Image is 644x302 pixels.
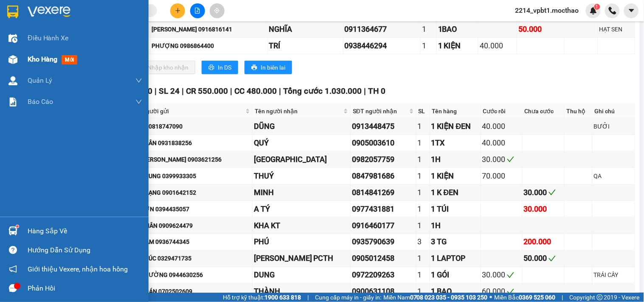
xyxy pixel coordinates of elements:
span: Cung cấp máy in - giấy in: [315,293,381,302]
div: 30.000 [524,187,563,199]
div: 0913448475 [352,120,414,132]
span: Người gửi [142,106,244,116]
img: warehouse-icon [8,226,17,235]
td: THÀNH [253,284,351,300]
div: 1 GÓI [431,269,479,281]
div: 1H [431,220,479,232]
span: SĐT người nhận [353,106,407,116]
span: notification [9,265,17,273]
td: DUNG [253,267,351,284]
div: NHÂN 0909624479 [141,221,251,230]
span: down [135,98,142,105]
button: caret-down [624,3,639,18]
span: In biên lai [261,63,285,72]
div: 40.000 [480,40,515,52]
sup: 1 [594,4,600,10]
span: Đơn 20 [125,86,152,96]
div: TRUNG 0399933305 [141,171,251,181]
div: 1 KIỆN [431,170,479,182]
div: 1 KIỆN ĐEN [431,120,479,132]
td: 0913448475 [351,118,416,135]
th: Tên hàng [430,104,481,118]
td: PHÚ [253,234,351,251]
div: 1 [422,40,435,52]
div: BƯỞI [594,122,633,131]
th: Ghi chú [593,104,635,118]
span: 2214_vpbt1.mocthao [509,5,586,16]
div: vũ 0818747090 [141,122,251,131]
div: 1 KIỆN [438,40,477,52]
td: DŨNG [253,118,351,135]
div: 0977431881 [352,203,414,215]
span: Quản Lý [28,75,52,86]
div: [PERSON_NAME] 0916816141 [152,25,266,34]
span: SL 24 [159,86,180,96]
div: 0903717144 [7,47,75,59]
div: 1 [418,269,428,281]
div: Hàng sắp về [28,225,142,238]
td: 0977431881 [351,201,416,218]
span: Gửi: [7,7,20,16]
div: 1 BAO [431,286,479,298]
td: 0938446294 [343,38,421,54]
span: Kho hàng [28,55,57,63]
span: check [507,156,515,163]
div: 0935790639 [352,236,414,248]
td: THUÝ [253,168,351,185]
div: 3 TG [431,236,479,248]
div: 30.000 [482,154,521,165]
div: TOÁN 0702502609 [141,287,251,296]
span: Nhận: [81,7,101,16]
span: | [155,86,157,96]
div: 50.000 [524,253,563,265]
div: TRÂN 0931838256 [141,138,251,148]
span: check [548,255,556,263]
div: THÀNH [254,286,349,298]
span: | [364,86,366,96]
td: 0847981686 [351,168,416,185]
div: TRÚC 0329471735 [141,254,251,263]
button: printerIn DS [202,61,238,74]
div: 1 [418,120,428,132]
div: [PERSON_NAME] PCTH [254,253,349,265]
div: TRÍ [269,40,342,52]
span: check [507,288,515,296]
td: 0905003610 [351,135,416,151]
td: A TÝ [253,201,351,218]
button: file-add [190,3,205,18]
span: Giới thiệu Vexere, nhận hoa hồng [28,264,128,274]
div: QUÝ [254,137,349,149]
td: 0905012458 [351,251,416,267]
div: 0913420440 [81,36,167,48]
button: printerIn biên lai [245,61,292,74]
span: Miền Nam [383,293,488,302]
span: | [231,86,233,96]
img: warehouse-icon [8,55,17,64]
div: QA [594,171,633,181]
div: THUÝ [254,170,349,182]
img: warehouse-icon [8,76,17,85]
img: logo-vxr [7,6,18,18]
div: 1 [418,187,428,199]
div: 1 [418,154,428,165]
div: 1TX [431,137,479,149]
th: SL [416,104,430,118]
div: 1 [418,203,428,215]
td: 0972209263 [351,267,416,284]
span: In DS [218,63,231,72]
strong: 0708 023 035 - 0935 103 250 [410,294,488,301]
th: Cước rồi [481,104,523,118]
span: Miền Bắc [495,293,556,302]
td: NHẬT TÂN [253,151,351,168]
div: 0982057759 [352,154,414,165]
span: Điều hành xe [28,33,69,43]
div: [PERSON_NAME] (BXMĐ) [7,7,75,36]
div: 1H [431,154,479,165]
span: | [562,293,563,302]
div: A TÝ [254,203,349,215]
div: PHÚ [254,236,349,248]
div: 0905003610 [352,137,414,149]
div: 1 [418,137,428,149]
span: | [307,293,309,302]
div: 50.000 [518,23,563,35]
